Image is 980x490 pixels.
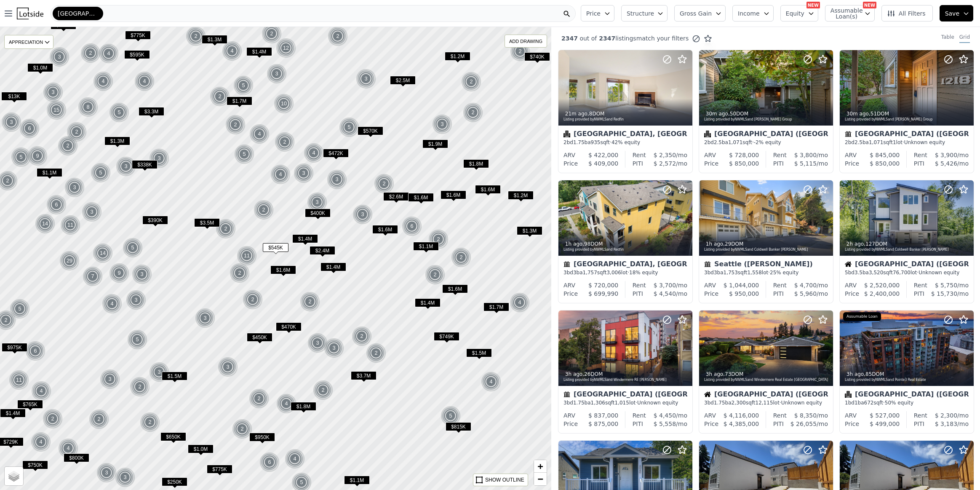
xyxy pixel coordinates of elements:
img: g1.png [27,146,48,166]
span: $1.1M [413,242,439,251]
img: g1.png [78,97,99,117]
span: $ 845,000 [870,152,900,158]
img: g1.png [134,71,155,91]
div: , 50 DOM [704,110,829,117]
div: $1.2M [508,191,534,203]
span: $1.6M [408,193,434,202]
div: [GEOGRAPHIC_DATA], [GEOGRAPHIC_DATA] [563,131,687,139]
img: g1.png [339,117,360,137]
div: $1.4M [292,234,318,246]
div: ARV [563,151,575,159]
div: , 29 DOM [704,241,829,247]
div: $1.2M [445,52,470,64]
div: , 51 DOM [845,110,969,117]
div: $1.3M [202,35,227,47]
span: $1.2M [508,191,534,200]
span: $2.6M [383,192,409,201]
div: 5 [233,75,254,96]
img: g1.png [64,177,85,198]
img: g1.png [222,41,243,61]
div: 5 [123,238,143,258]
span: Save [945,9,959,18]
button: Assumable Loan(s) [825,5,875,21]
img: g1.png [59,251,80,271]
div: Price [704,159,718,168]
time: 2025-10-03 02:14 [846,111,869,117]
img: g1.png [275,132,295,152]
img: g1.png [237,246,257,266]
div: 6 [19,118,40,139]
div: 2 [186,26,206,46]
div: 2 [67,122,87,142]
div: ARV [704,151,716,159]
img: Townhouse [704,261,711,268]
div: $595K [124,50,150,62]
span: $390K [142,216,168,225]
div: $3.5M [194,218,220,230]
div: 14 [93,243,113,263]
span: $1.1M [37,168,62,177]
div: 14 [35,214,55,234]
div: [GEOGRAPHIC_DATA] ([GEOGRAPHIC_DATA]) [845,131,969,139]
span: $1.3M [202,35,227,44]
span: $ 409,000 [588,160,618,167]
img: House [845,261,852,268]
img: g1.png [43,82,64,102]
div: 2 bd 1.75 ba sqft · 42% equity [563,139,687,146]
img: g1.png [116,156,136,177]
img: g1.png [210,86,230,107]
img: Lotside [17,8,43,19]
img: g1.png [186,26,206,46]
div: Seattle ([PERSON_NAME]) [704,261,828,269]
div: 3 [132,264,152,284]
div: 2 [374,174,394,194]
img: Condominium [704,131,711,137]
img: g1.png [463,102,483,123]
img: g1.png [262,24,282,44]
div: 2 [510,41,530,62]
div: 5 [11,147,31,167]
div: /mo [643,159,687,168]
div: 2 [451,247,471,268]
div: $1.6M [441,190,466,203]
div: Listing provided by NWMLS and [PERSON_NAME] Group [845,117,969,122]
div: Rent [773,151,787,159]
span: 1 [893,139,896,145]
span: $799K [51,21,76,29]
div: Listing provided by NWMLS and Redfin [563,117,688,122]
button: Save [940,5,973,21]
span: $545K [263,243,288,252]
span: 1,753 [724,270,738,276]
span: $595K [124,50,150,59]
img: g1.png [461,72,482,92]
span: $400K [305,209,331,217]
div: 3 [43,82,63,102]
div: Rent [633,281,646,289]
div: $2.4M [310,246,335,258]
img: Townhouse [563,261,570,268]
div: ARV [563,281,575,289]
img: g1.png [46,195,67,215]
img: g1.png [46,100,67,120]
div: Listing provided by NWMLS and Coldwell Banker [PERSON_NAME] [845,247,969,252]
img: g1.png [425,265,446,285]
div: $1.4M [320,262,346,275]
img: g1.png [374,174,395,194]
div: 5 bd 3.5 ba sqft lot · Unknown equity [845,269,969,276]
span: $1.4M [246,47,272,56]
span: $1.4M [292,234,318,243]
img: g1.png [230,263,250,283]
img: g1.png [11,147,32,167]
div: 2 [328,26,348,46]
div: 2 [428,229,449,249]
a: 30m ago,50DOMListing provided byNWMLSand [PERSON_NAME] GroupCondominium[GEOGRAPHIC_DATA] ([GEOGRA... [699,50,833,173]
div: 15 [46,100,67,120]
span: $ 3,900 [935,152,957,158]
div: 3 [356,69,376,89]
img: g1.png [132,264,152,284]
div: $472K [323,149,349,161]
img: Condominium [563,131,570,137]
div: 3 [327,169,347,190]
span: 1,071 [869,139,883,145]
div: 9 [109,263,129,283]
